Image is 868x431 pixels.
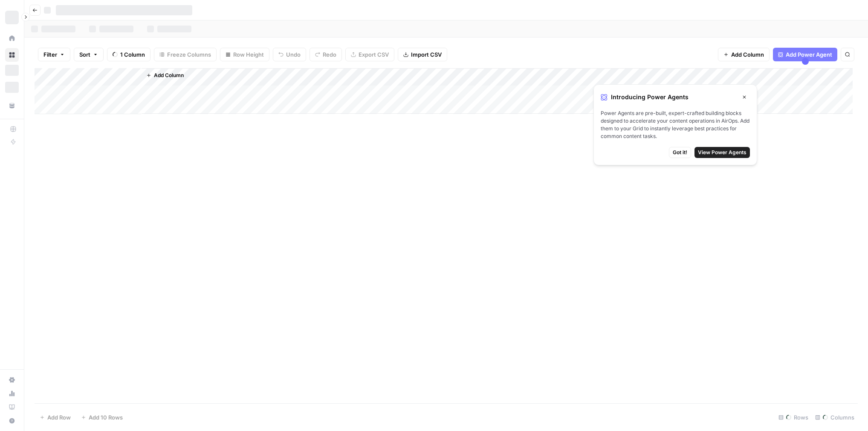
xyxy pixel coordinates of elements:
span: Import CSV [411,50,442,59]
button: 1 Column [107,48,150,61]
span: 1 Column [120,50,145,59]
button: View Power Agents [694,147,750,158]
button: Redo [310,48,342,61]
a: Home [5,32,19,45]
span: View Power Agents [698,149,746,156]
button: Help + Support [5,414,19,428]
a: Usage [5,387,19,400]
span: Undo [286,50,301,59]
div: Columns [812,411,858,424]
button: Sort [74,48,104,61]
button: Import CSV [398,48,447,61]
button: Export CSV [345,48,394,61]
button: Undo [273,48,306,61]
span: Freeze Columns [167,50,211,59]
a: Learning Hub [5,400,19,414]
div: Rows [775,411,812,424]
button: Row Height [220,48,269,61]
span: Add Row [47,413,71,422]
span: Add Power Agent [786,50,832,59]
span: Got it! [673,149,687,156]
a: Your Data [5,99,19,112]
button: Got it! [669,147,691,158]
button: Freeze Columns [154,48,217,61]
span: Add Column [731,50,764,59]
div: Introducing Power Agents [601,92,750,103]
span: Filter [43,50,57,59]
a: Browse [5,48,19,62]
span: Sort [79,50,90,59]
button: Add Row [35,411,76,424]
span: Row Height [233,50,264,59]
span: Add 10 Rows [89,413,123,422]
span: Add Column [154,72,184,79]
button: Add 10 Rows [76,411,128,424]
button: Add Column [718,48,770,61]
button: Filter [38,48,70,61]
span: Power Agents are pre-built, expert-crafted building blocks designed to accelerate your content op... [601,109,750,140]
button: Add Power Agent [773,48,837,61]
a: Settings [5,373,19,387]
span: Export CSV [359,50,389,59]
button: Add Column [143,70,187,81]
span: Redo [323,50,336,59]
